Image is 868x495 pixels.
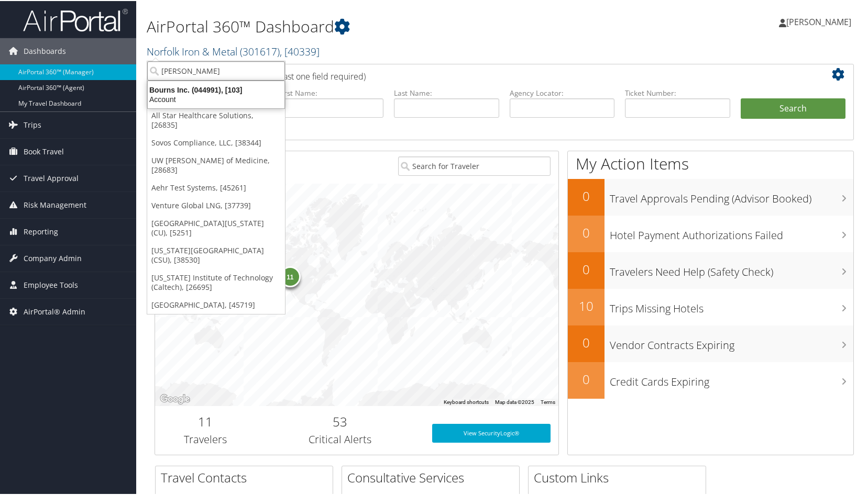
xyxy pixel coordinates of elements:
h3: Travelers Need Help (Safety Check) [610,258,854,278]
label: Agency Locator: [510,87,615,97]
img: airportal-logo.png [23,7,128,31]
h3: Hotel Payment Authorizations Failed [610,222,854,242]
h2: Airtinerary Lookup [163,65,787,83]
h1: My Action Items [568,152,854,174]
a: [GEOGRAPHIC_DATA], [45719] [147,295,285,313]
a: UW [PERSON_NAME] of Medicine, [28683] [147,151,285,178]
a: Open this area in Google Maps (opens a new window) [158,391,192,405]
a: All Star Healthcare Solutions, [26835] [147,106,285,133]
a: [GEOGRAPHIC_DATA][US_STATE] (CU), [5251] [147,213,285,241]
input: Search for Traveler [398,155,551,175]
img: Google [158,391,192,405]
a: 0Travelers Need Help (Safety Check) [568,251,854,288]
div: Bourns Inc. (044991), [103] [141,84,291,94]
a: 0Vendor Contracts Expiring [568,324,854,361]
span: Travel Approval [24,164,79,190]
a: 10Trips Missing Hotels [568,288,854,324]
input: Search Accounts [147,60,285,80]
a: Aehr Test Systems, [45261] [147,178,285,196]
h2: 0 [568,369,605,387]
span: Trips [24,111,41,137]
h3: Trips Missing Hotels [610,295,854,315]
a: Terms (opens in new tab) [541,398,555,404]
span: AirPortal® Admin [24,298,85,324]
span: Employee Tools [24,271,78,297]
span: [PERSON_NAME] [786,15,851,27]
h2: Custom Links [534,468,706,486]
h3: Travelers [163,431,248,446]
label: Ticket Number: [625,87,730,97]
a: Venture Global LNG, [37739] [147,196,285,213]
span: (at least one field required) [266,70,366,81]
a: 0Travel Approvals Pending (Advisor Booked) [568,178,854,215]
h2: Travel Contacts [161,468,333,486]
label: Last Name: [394,87,499,97]
span: Company Admin [24,244,82,271]
span: ( 301617 ) [240,43,280,58]
a: Sovos Compliance, LLC, [38344] [147,133,285,151]
span: Dashboards [24,37,66,63]
span: , [ 40339 ] [280,43,320,58]
span: Book Travel [24,138,64,164]
h2: 11 [163,412,248,430]
h2: 0 [568,333,605,351]
button: Keyboard shortcuts [444,398,489,405]
a: Norfolk Iron & Metal [147,43,320,58]
h2: 53 [264,412,416,430]
a: 0Credit Cards Expiring [568,361,854,398]
h3: Credit Cards Expiring [610,368,854,388]
h3: Travel Approvals Pending (Advisor Booked) [610,185,854,205]
h2: 0 [568,186,605,204]
div: 11 [280,265,301,286]
h3: Vendor Contracts Expiring [610,332,854,352]
a: [PERSON_NAME] [779,5,862,37]
a: 0Hotel Payment Authorizations Failed [568,215,854,251]
label: First Name: [279,87,384,97]
h2: 10 [568,296,605,314]
h3: Critical Alerts [264,431,416,446]
div: Account [141,94,291,103]
button: Search [741,97,846,118]
span: Reporting [24,218,58,244]
a: View SecurityLogic® [432,423,551,442]
h2: 0 [568,223,605,241]
h1: AirPortal 360™ Dashboard [147,15,623,37]
h2: Consultative Services [347,468,519,486]
a: [US_STATE][GEOGRAPHIC_DATA] (CSU), [38530] [147,241,285,268]
span: Map data ©2025 [495,398,534,404]
a: [US_STATE] Institute of Technology (Caltech), [26695] [147,268,285,295]
h2: 0 [568,260,605,277]
span: Risk Management [24,191,86,217]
